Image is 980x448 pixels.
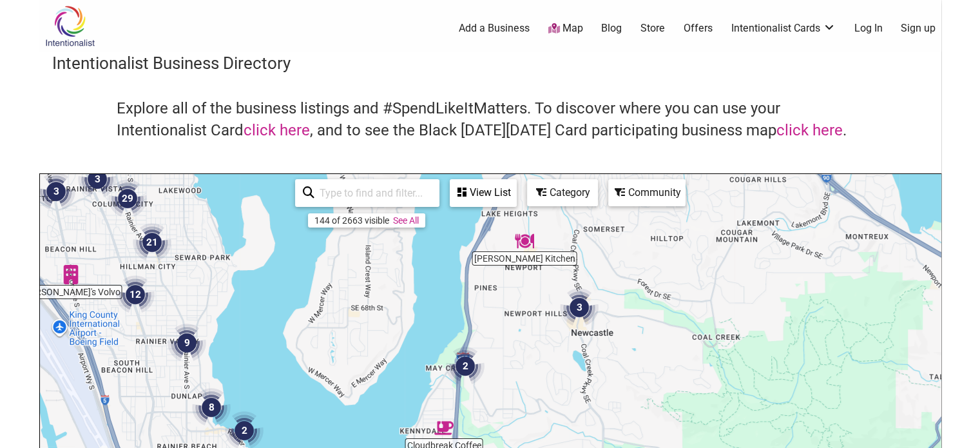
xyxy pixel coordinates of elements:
div: 29 [103,174,152,223]
div: Type to search and filter [295,179,439,207]
div: 2 [441,342,490,391]
div: 144 of 2663 visible [314,215,389,226]
div: 9 [162,318,211,367]
div: View List [451,180,515,205]
h3: Intentionalist Business Directory [52,52,928,75]
h4: Explore all of the business listings and #SpendLikeItMatters. To discover where you can use your ... [117,98,864,141]
div: 21 [128,218,177,267]
div: 3 [555,283,604,332]
a: click here [244,121,310,139]
input: Type to find and filter... [314,180,432,206]
a: Sign up [901,21,936,35]
a: Add a Business [459,21,530,35]
div: Category [528,180,597,205]
div: Terry's Kitchen [510,226,539,256]
a: Map [548,21,582,36]
div: Community [610,180,684,205]
div: Larry's Volvo [56,260,86,289]
div: See a list of the visible businesses [450,179,517,207]
a: Intentionalist Cards [731,21,836,35]
div: 8 [187,383,236,432]
div: Filter by Community [608,179,686,206]
a: See All [393,215,419,226]
a: Offers [684,21,713,35]
a: Blog [601,21,622,35]
div: 3 [32,167,81,216]
a: Log In [854,21,882,35]
img: Intentionalist [39,5,101,47]
a: click here [776,121,843,139]
div: Filter by category [527,179,598,206]
div: 3 [73,155,122,204]
a: Store [640,21,665,35]
div: Cloudbreak Coffee [429,413,459,443]
div: 12 [111,270,160,319]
